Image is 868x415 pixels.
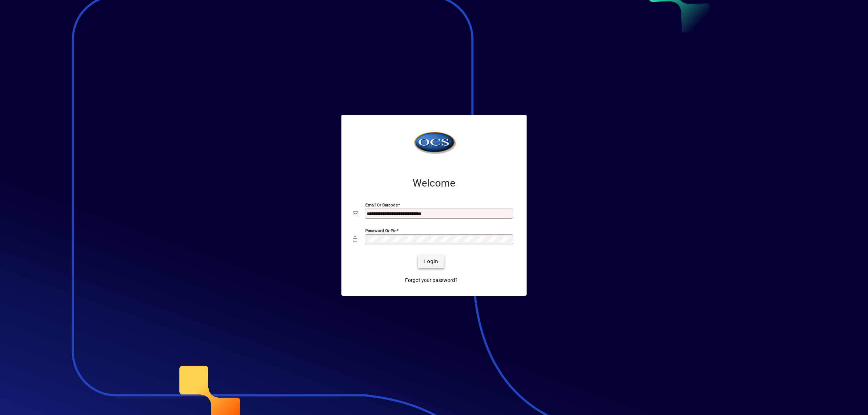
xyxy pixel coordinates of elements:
mat-label: Email or Barcode [365,202,398,207]
mat-label: Password or Pin [365,228,396,233]
span: Forgot your password? [405,277,458,284]
a: Forgot your password? [402,274,460,287]
h2: Welcome [353,177,515,189]
span: Login [424,258,438,265]
button: Login [418,255,444,268]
